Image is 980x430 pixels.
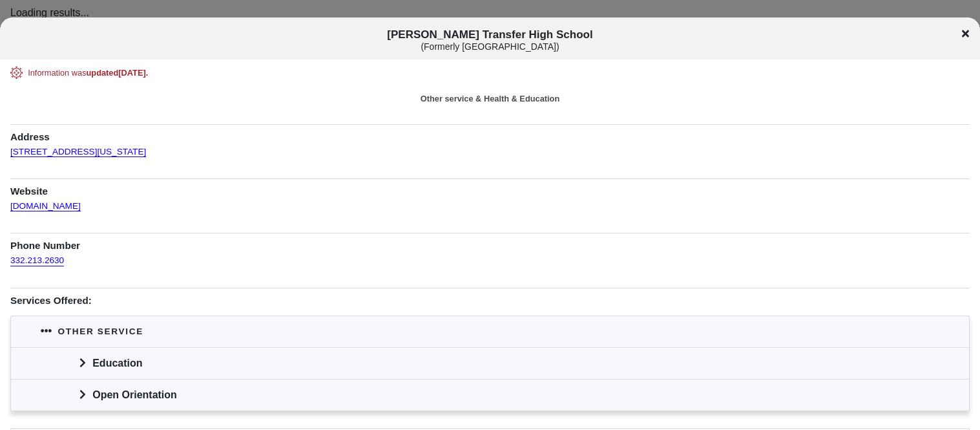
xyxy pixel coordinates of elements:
[10,193,81,211] a: [DOMAIN_NAME]
[11,347,969,379] div: Education
[10,233,970,252] h1: Phone Number
[10,178,970,198] h1: Website
[58,325,143,338] div: Other service
[10,92,970,105] div: Other service & Health & Education
[87,68,149,78] span: updated [DATE] .
[10,124,970,144] h1: Address
[10,138,146,157] a: [STREET_ADDRESS][US_STATE]
[83,28,897,52] span: [PERSON_NAME] Transfer High School
[28,67,952,79] div: Information was
[83,41,897,52] div: ( Formerly [GEOGRAPHIC_DATA] )
[11,379,969,411] div: Open Orientation
[10,247,64,266] a: 332.213.2630
[10,288,970,307] h1: Services Offered:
